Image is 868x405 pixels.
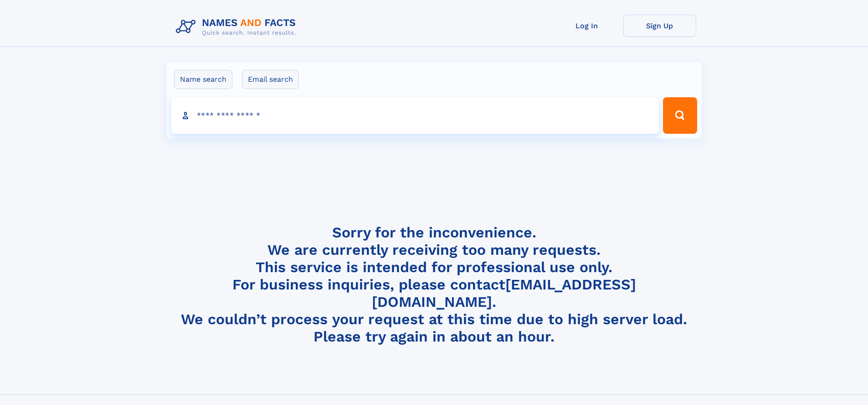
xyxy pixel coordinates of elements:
[172,15,303,39] img: Logo Names and Facts
[372,276,636,310] a: [EMAIL_ADDRESS][DOMAIN_NAME]
[242,70,299,89] label: Email search
[172,224,696,346] h4: Sorry for the inconvenience. We are currently receiving too many requests. This service is intend...
[623,15,696,37] a: Sign Up
[174,70,232,89] label: Name search
[663,97,697,134] button: Search Button
[550,15,623,37] a: Log In
[171,97,659,134] input: search input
